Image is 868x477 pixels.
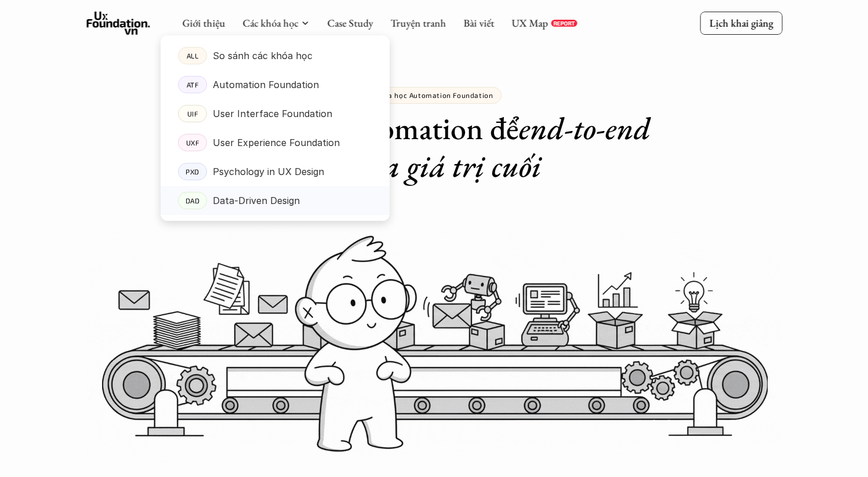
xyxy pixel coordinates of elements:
a: Các khóa học [242,16,298,30]
p: Psychology in UX Design [213,163,324,180]
p: Khóa học Automation Foundation [375,91,493,99]
a: ALLSo sánh các khóa học [161,41,390,70]
a: UX Map [511,16,548,30]
a: Giới thiệu [182,16,225,30]
p: User Interface Foundation [213,105,332,122]
a: Lịch khai giảng [700,12,782,34]
a: UIFUser Interface Foundation [161,99,390,128]
a: PXDPsychology in UX Design [161,157,390,186]
p: REPORT [553,20,575,27]
p: ALL [186,52,198,60]
p: Data-Driven Design [213,192,300,209]
p: PXD [186,168,199,176]
p: So sánh các khóa học [213,47,313,64]
p: Lịch khai giảng [709,16,773,30]
p: Automation Foundation [213,76,319,93]
a: Case Study [327,16,373,30]
p: ATF [186,81,198,89]
a: UXFUser Experience Foundation [161,128,390,157]
a: Truyện tranh [390,16,446,30]
p: DAD [185,196,199,205]
em: end-to-end tạo ra giá trị cuối [327,108,658,186]
p: UIF [187,110,198,118]
a: ATFAutomation Foundation [161,70,390,99]
p: User Experience Foundation [213,134,340,151]
h1: Sử dụng Automation để [208,110,659,185]
a: REPORT [551,20,577,27]
a: DADData-Driven Design [161,186,390,215]
a: Bài viết [463,16,494,30]
p: UXF [186,139,199,147]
